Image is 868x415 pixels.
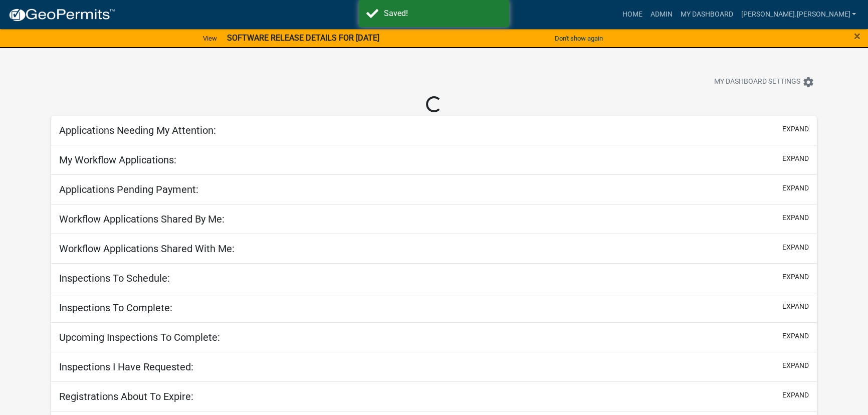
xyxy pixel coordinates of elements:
i: settings [802,76,814,88]
a: Admin [646,5,676,24]
button: expand [782,301,809,312]
h5: Inspections To Schedule: [59,272,170,284]
button: expand [782,124,809,134]
button: Don't show again [551,30,607,47]
button: expand [782,153,809,164]
button: expand [782,360,809,371]
h5: Workflow Applications Shared By Me: [59,213,225,225]
button: expand [782,272,809,282]
a: View [199,30,221,47]
h5: Registrations About To Expire: [59,390,193,402]
h5: Inspections To Complete: [59,302,172,314]
div: Saved! [384,8,502,20]
button: expand [782,331,809,341]
h5: Upcoming Inspections To Complete: [59,331,220,343]
a: My Dashboard [676,5,737,24]
button: expand [782,242,809,253]
h5: Applications Pending Payment: [59,183,198,195]
button: Close [854,30,860,42]
a: [PERSON_NAME].[PERSON_NAME] [737,5,860,24]
h5: Applications Needing My Attention: [59,124,216,136]
button: expand [782,390,809,400]
button: expand [782,183,809,193]
span: My Dashboard Settings [714,76,800,88]
strong: SOFTWARE RELEASE DETAILS FOR [DATE] [227,33,379,43]
h5: Workflow Applications Shared With Me: [59,243,235,255]
button: expand [782,213,809,223]
a: Home [618,5,646,24]
h5: My Workflow Applications: [59,154,176,166]
button: My Dashboard Settingssettings [706,72,822,92]
h5: Inspections I Have Requested: [59,361,193,373]
span: × [854,29,860,43]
